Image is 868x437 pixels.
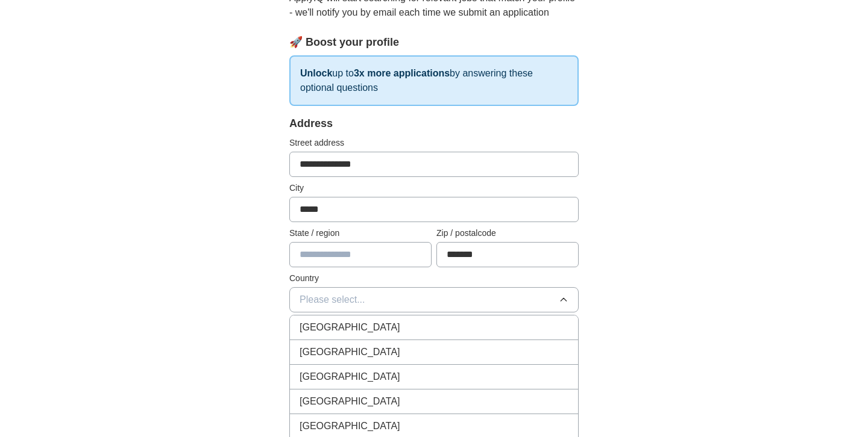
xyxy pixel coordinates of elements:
[300,68,332,78] strong: Unlock
[300,370,400,384] span: [GEOGRAPHIC_DATA]
[354,68,450,78] strong: 3x more applications
[289,116,579,132] div: Address
[289,34,579,51] div: 🚀 Boost your profile
[289,55,579,106] p: up to by answering these optional questions
[300,320,400,335] span: [GEOGRAPHIC_DATA]
[300,419,400,433] span: [GEOGRAPHIC_DATA]
[289,137,579,149] label: Street address
[300,345,400,359] span: [GEOGRAPHIC_DATA]
[289,272,579,285] label: Country
[436,227,579,240] label: Zip / postalcode
[289,182,579,194] label: City
[289,227,432,240] label: State / region
[300,293,365,307] span: Please select...
[289,287,579,312] button: Please select...
[300,394,400,409] span: [GEOGRAPHIC_DATA]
